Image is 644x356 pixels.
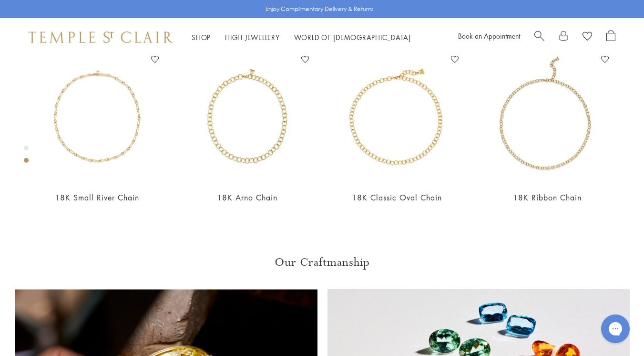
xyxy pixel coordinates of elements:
[31,52,163,183] img: N88891-SMRIV18
[29,31,173,43] img: Temple St. Clair
[15,255,630,270] h3: Our Craftmanship
[352,192,442,203] a: 18K Classic Oval Chain
[458,31,520,41] a: Book an Appointment
[192,31,411,43] nav: Main navigation
[192,32,211,42] a: ShopShop
[332,52,463,183] img: N88865-OV18
[266,4,374,14] p: Enjoy Complimentary Delivery & Returns
[606,30,615,44] a: Open Shopping Bag
[182,52,313,183] img: N88810-ARNO18
[294,32,411,42] a: World of [DEMOGRAPHIC_DATA]World of [DEMOGRAPHIC_DATA]
[596,311,634,346] iframe: Gorgias live chat messenger
[534,30,544,44] a: Search
[225,32,280,42] a: High JewelleryHigh Jewellery
[513,192,582,203] a: 18K Ribbon Chain
[217,192,277,203] a: 18K Arno Chain
[583,30,592,44] a: View Wishlist
[55,192,139,203] a: 18K Small River Chain
[481,52,613,183] img: N88809-RIBBON18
